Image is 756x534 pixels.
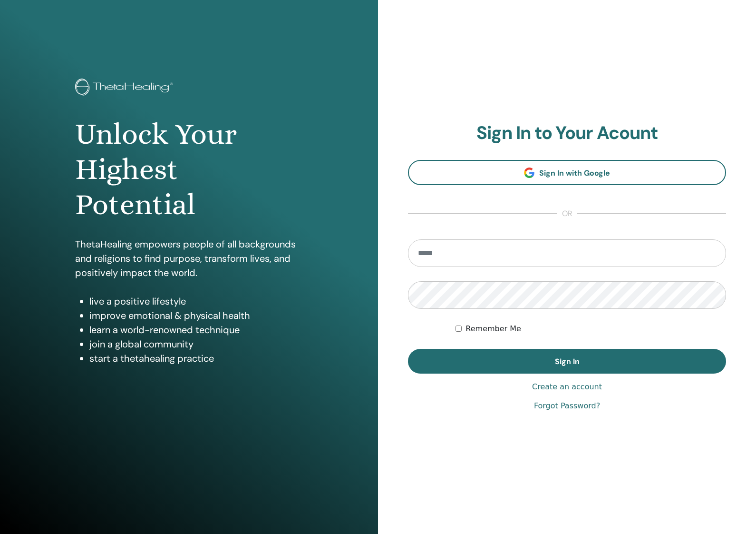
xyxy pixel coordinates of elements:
[89,308,303,323] li: improve emotional & physical health
[532,381,602,393] a: Create an account
[465,323,521,335] label: Remember Me
[75,237,303,280] p: ThetaHealing empowers people of all backgrounds and religions to find purpose, transform lives, a...
[539,168,610,178] span: Sign In with Google
[408,349,726,374] button: Sign In
[557,208,577,219] span: or
[89,294,303,308] li: live a positive lifestyle
[89,323,303,337] li: learn a world-renowned technique
[408,122,726,144] h2: Sign In to Your Acount
[534,400,600,412] a: Forgot Password?
[89,351,303,366] li: start a thetahealing practice
[408,160,726,185] a: Sign In with Google
[75,117,303,223] h1: Unlock Your Highest Potential
[89,337,303,351] li: join a global community
[555,356,580,366] span: Sign In
[456,323,726,335] div: Keep me authenticated indefinitely or until I manually logout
